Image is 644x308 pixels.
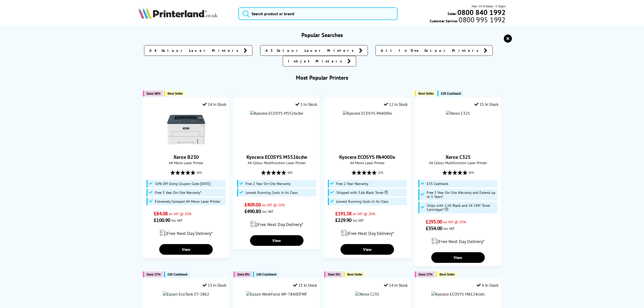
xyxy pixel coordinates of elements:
[335,210,352,217] span: £191.58
[155,182,210,186] span: 10% Off Using Coupon Code [DATE]
[164,91,186,96] button: Best Seller
[327,160,408,165] span: A4 Mono Laser Printer
[143,91,163,96] button: Save 36%
[426,218,442,225] span: £295.00
[418,272,432,276] span: Save 17%
[262,202,285,207] span: ex VAT @ 20%
[234,271,252,277] button: Save 9%
[418,92,434,95] span: Best Seller
[341,244,394,255] a: View
[288,59,345,64] span: Inkjet Printers
[236,217,317,231] div: modal_delivery
[164,271,190,277] button: £30 Cashback
[418,234,498,248] div: modal_delivery
[168,272,188,276] span: £30 Cashback
[324,271,343,277] button: Save 5%
[439,272,455,276] span: Best Seller
[344,271,365,277] button: Best Seller
[431,292,485,297] img: Kyocera ECOSYS M8124cidn
[339,154,395,160] a: Kyocera ECOSYS PA4000x
[457,10,506,15] a: 0800 840 1992
[469,168,474,177] span: (84)
[168,92,183,95] span: Best Seller
[163,292,209,297] img: Epson EcoTank ET-2862
[245,191,298,195] span: Lowest Running Costs in its Class
[197,168,202,177] span: (48)
[253,271,279,277] button: £40 Cashback
[237,272,249,276] span: Save 9%
[138,8,218,19] img: Printerland Logo
[138,8,232,20] a: Printerland Logo
[437,91,463,96] button: £35 Cashback
[445,154,471,160] a: Xerox C325
[347,272,363,276] span: Best Seller
[328,272,340,276] span: Save 5%
[244,201,261,208] span: £409.00
[169,211,191,216] span: ex VAT @ 20%
[288,168,293,177] span: (80)
[415,91,436,96] button: Best Seller
[250,235,303,246] a: View
[159,244,213,255] a: View
[384,283,408,288] div: 14 In Stock
[293,283,317,288] div: 15 In Stock
[246,154,307,160] a: Kyocera ECOSYS M5526cdw
[436,271,457,277] button: Best Seller
[441,92,461,95] span: £35 Cashback
[246,292,307,297] a: Epson WorkForce WF-7840DTWF
[443,226,455,231] span: inc VAT
[343,111,392,116] img: Kyocera ECOSYS PA4000x
[283,56,356,66] a: Inkjet Printers
[149,48,241,53] span: A4 Colour Laser Printers
[384,102,408,107] div: 12 In Stock
[144,45,253,56] a: A4 Colour Laser Printers
[457,8,506,17] b: 0800 840 1992
[257,272,277,276] span: £40 Cashback
[262,209,273,214] span: inc VAT
[138,31,506,39] h3: Popular Searches
[353,211,375,216] span: ex VAT @ 20%
[427,203,496,212] span: Ships with 1.5K Black and 1K CMY Toner Cartridges*
[446,111,470,116] img: Xerox C325
[146,226,226,240] div: modal_delivery
[143,271,163,277] button: Save 17%
[203,102,226,107] div: 14 In Stock
[418,160,498,165] span: A4 Colour Multifunction Laser Printer
[335,217,352,224] span: £229.90
[472,4,506,9] span: Mon - Fri 9:00am - 5:30pm
[375,45,493,56] a: All In One Colour Printers
[378,168,383,177] span: (19)
[295,102,317,107] div: 1 In Stock
[430,17,505,23] span: Customer Service:
[167,145,205,150] a: Xerox B230
[353,218,364,223] span: inc VAT
[244,208,261,215] span: £490.80
[448,11,457,16] span: Sales:
[260,45,368,56] a: A3 Colour Laser Printers
[250,111,303,116] img: Kyocera ECOSYS M5526cdw
[474,102,498,107] div: 15 In Stock
[173,154,199,160] a: Xerox B230
[336,182,368,186] span: Free 2 Year Warranty
[147,92,160,95] span: Save 36%
[265,48,356,53] span: A3 Colour Laser Printers
[236,160,317,165] span: A4 Colour Multifunction Laser Printer
[238,7,398,20] input: Search product or brand
[355,292,379,297] img: Xerox C235
[167,111,205,149] img: Xerox B230
[381,48,481,53] span: All In One Colour Printers
[155,199,220,203] span: Extremely Compact A4 Mono Laser Printer
[443,219,466,224] span: ex VAT @ 20%
[415,271,435,277] button: Save 17%
[171,218,183,223] span: inc VAT
[245,182,291,186] span: Free 2 Year On-Site Warranty
[146,160,226,165] span: A4 Mono Laser Printer
[154,217,170,224] span: £100.90
[427,191,496,199] span: Free 3 Year On-Site Warranty and Extend up to 5 Years*
[336,191,388,195] span: Shipped with 3.6k Black Toner
[336,199,388,203] span: Lowest Running Costs in its Class
[431,252,485,263] a: View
